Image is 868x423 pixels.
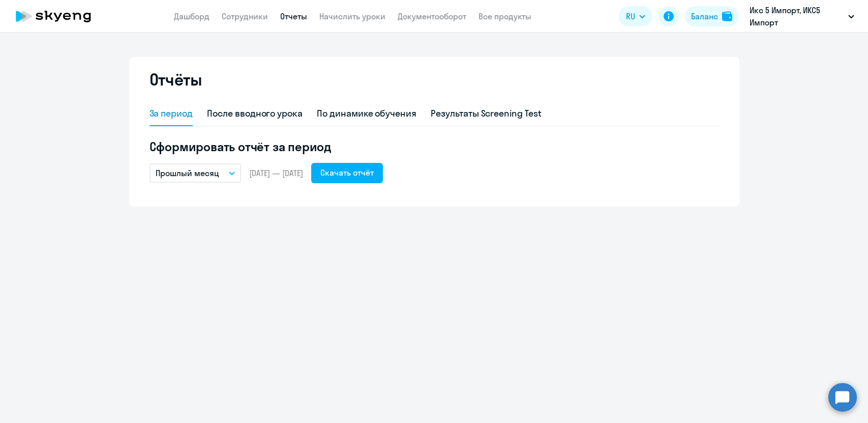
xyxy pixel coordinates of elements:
[431,107,542,120] div: Результаты Screening Test
[149,107,193,120] div: За период
[750,4,844,29] p: Икс 5 Импорт, ИКС5 Импорт
[280,11,307,21] a: Отчеты
[311,163,383,183] button: Скачать отчёт
[317,107,416,120] div: По динамике обучения
[691,10,718,22] div: Баланс
[156,167,219,179] p: Прошлый месяц
[722,11,732,21] img: balance
[626,10,635,22] span: RU
[398,11,466,21] a: Документооборот
[174,11,209,21] a: Дашборд
[149,163,241,183] button: Прошлый месяц
[149,138,719,155] h5: Сформировать отчёт за период
[319,11,385,21] a: Начислить уроки
[149,69,202,90] h2: Отчёты
[619,6,652,26] button: RU
[222,11,268,21] a: Сотрудники
[320,166,374,179] div: Скачать отчёт
[685,6,738,26] button: Балансbalance
[207,107,303,120] div: После вводного урока
[478,11,531,21] a: Все продукты
[744,4,859,29] button: Икс 5 Импорт, ИКС5 Импорт
[249,167,303,179] span: [DATE] — [DATE]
